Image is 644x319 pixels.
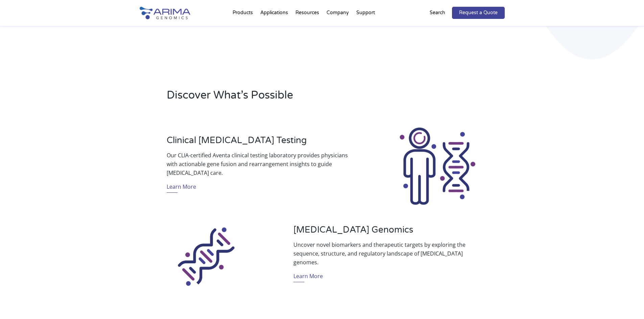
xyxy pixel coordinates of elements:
[430,8,445,17] p: Search
[293,272,323,282] a: Learn More
[167,151,351,177] p: Our CLIA-certified Aventa clinical testing laboratory provides physicians with actionable gene fu...
[167,182,196,193] a: Learn More
[452,7,505,19] a: Request a Quote
[167,88,408,108] h2: Discover What’s Possible
[140,7,190,19] img: Arima-Genomics-logo
[166,216,247,296] img: Sequencing_Icon_Arima Genomics
[293,224,477,240] h3: [MEDICAL_DATA] Genomics
[610,287,644,319] iframe: Chat Widget
[397,126,478,207] img: Clinical Testing Icon
[167,135,351,151] h3: Clinical [MEDICAL_DATA] Testing
[293,240,477,267] p: Uncover novel biomarkers and therapeutic targets by exploring the sequence, structure, and regula...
